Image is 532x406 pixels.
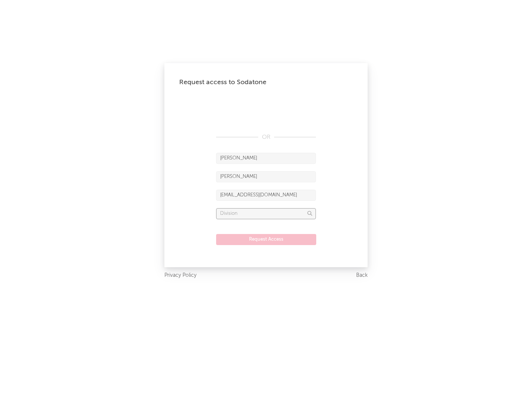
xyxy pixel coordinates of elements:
input: Last Name [216,171,316,182]
a: Back [356,271,368,280]
input: Email [216,190,316,201]
button: Request Access [216,234,316,245]
div: Request access to Sodatone [179,78,353,87]
div: OR [216,133,316,142]
input: First Name [216,153,316,164]
a: Privacy Policy [164,271,197,280]
input: Division [216,208,316,219]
